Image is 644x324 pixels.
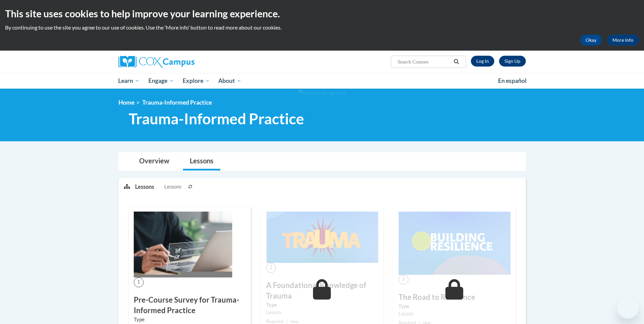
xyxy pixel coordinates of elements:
span: | [286,319,288,324]
span: 3 [399,275,408,285]
a: Register [499,56,526,67]
img: Course Image [266,212,378,263]
label: Type [266,301,378,309]
span: Lessons [164,183,181,191]
img: Cox Campus [118,56,195,68]
span: Trauma-Informed Practice [142,99,212,106]
button: Okay [580,35,602,46]
p: Lessons [135,183,154,191]
a: Explore [178,73,214,89]
input: Search Courses [397,58,451,66]
h3: The Road to Resilience [399,292,511,303]
img: Course Image [399,212,511,275]
span: Engage [148,77,174,85]
span: Trauma-Informed Practice [129,110,304,128]
span: About [218,77,241,85]
a: Learn [114,73,144,89]
a: Lessons [183,152,220,170]
span: 1 [134,277,144,287]
a: More Info [607,35,639,46]
a: Overview [132,152,176,170]
span: 2 [266,263,276,273]
span: En español [498,77,527,84]
button: Search [451,58,461,66]
div: Lesson [266,309,378,316]
label: Type [399,303,511,310]
h2: This site uses cookies to help improve your learning experience. [5,7,639,20]
div: Main menu [108,73,536,89]
span: Explore [183,77,210,85]
img: Section background [298,89,346,97]
label: Type [134,316,246,323]
iframe: Button to launch messaging window [617,297,639,319]
span: Learn [118,77,140,85]
a: Cox Campus [118,56,247,68]
a: Home [118,99,134,106]
a: Log In [471,56,494,67]
span: new [290,319,298,324]
a: En español [494,74,531,88]
a: Engage [144,73,178,89]
a: About [214,73,246,89]
h3: Pre-Course Survey for Trauma-Informed Practice [134,295,246,316]
p: By continuing to use the site you agree to our use of cookies. Use the ‘More info’ button to read... [5,24,639,31]
img: Course Image [134,212,232,277]
div: Lesson [399,310,511,318]
span: Required [266,319,283,324]
h3: A Foundational Knowledge of Trauma [266,280,378,301]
